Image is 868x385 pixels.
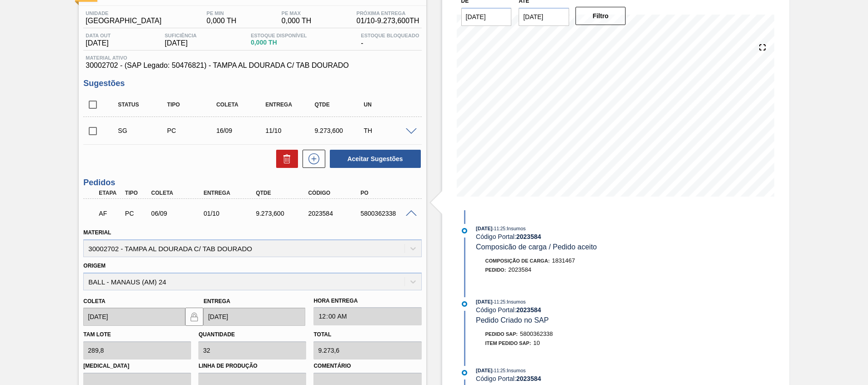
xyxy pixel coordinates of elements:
[282,17,312,25] span: 0,000 TH
[476,226,492,231] span: [DATE]
[461,8,512,26] input: dd/mm/yyyy
[253,190,312,196] div: Qtde
[516,306,541,314] strong: 2023584
[516,375,541,382] strong: 2023584
[86,39,111,47] span: [DATE]
[203,298,230,304] label: Entrega
[485,267,506,273] span: Pedido :
[313,294,421,308] label: Hora Entrega
[313,331,331,338] label: Total
[149,190,207,196] div: Coleta
[505,226,526,231] span: : Insumos
[516,233,541,240] strong: 2023584
[298,150,325,168] div: Nova sugestão
[330,150,421,168] button: Aceitar Sugestões
[357,17,419,25] span: 01/10 - 9.273,600 TH
[306,210,364,217] div: 2023584
[306,190,364,196] div: Código
[83,79,421,88] h3: Sugestões
[358,33,421,47] div: -
[462,370,467,375] img: atual
[201,190,260,196] div: Entrega
[96,203,124,223] div: Aguardando Faturamento
[476,306,692,314] div: Código Portal:
[493,299,505,304] span: - 11:25
[198,331,235,338] label: Quantidade
[185,308,203,326] button: locked
[165,39,197,47] span: [DATE]
[505,368,526,373] span: : Insumos
[165,127,219,134] div: Pedido de Compra
[575,7,626,25] button: Filtro
[83,178,421,187] h3: Pedidos
[505,299,526,304] span: : Insumos
[476,243,597,251] span: Composicão de carga / Pedido aceito
[485,340,531,346] span: Item pedido SAP:
[312,101,367,108] div: Qtde
[520,330,553,337] span: 5800362338
[165,101,219,108] div: Tipo
[116,127,170,134] div: Sugestão Criada
[86,10,161,16] span: Unidade
[361,127,416,134] div: TH
[325,149,422,169] div: Aceitar Sugestões
[312,127,367,134] div: 9.273,600
[476,375,692,382] div: Código Portal:
[198,360,306,373] label: Linha de Produção
[201,210,260,217] div: 01/10/2025
[83,298,105,304] label: Coleta
[189,311,200,322] img: locked
[251,39,307,46] span: 0,000 TH
[207,10,237,16] span: PE MIN
[251,33,307,38] span: Estoque Disponível
[86,61,419,70] span: 30002702 - (SAP Legado: 50476821) - TAMPA AL DOURADA C/ TAB DOURADO
[253,210,312,217] div: 9.273,600
[272,150,298,168] div: Excluir Sugestões
[493,226,505,231] span: - 11:25
[123,210,150,217] div: Pedido de Compra
[462,228,467,233] img: atual
[476,368,492,373] span: [DATE]
[476,316,549,324] span: Pedido Criado no SAP
[86,55,419,61] span: Material ativo
[83,331,111,338] label: Tam lote
[508,266,531,273] span: 2023584
[263,101,318,108] div: Entrega
[203,308,305,326] input: dd/mm/yyyy
[361,101,416,108] div: UN
[263,127,318,134] div: 11/10/2025
[282,10,312,16] span: PE MAX
[476,299,492,304] span: [DATE]
[86,17,161,25] span: [GEOGRAPHIC_DATA]
[476,233,692,240] div: Código Portal:
[358,190,417,196] div: PO
[462,301,467,307] img: atual
[83,229,111,236] label: Material
[214,101,268,108] div: Coleta
[214,127,268,134] div: 16/09/2025
[493,368,505,373] span: - 11:25
[86,33,111,38] span: Data out
[99,210,121,217] p: AF
[485,258,550,263] span: Composição de Carga :
[519,8,569,26] input: dd/mm/yyyy
[485,331,518,337] span: Pedido SAP:
[116,101,170,108] div: Status
[96,190,124,196] div: Etapa
[533,339,540,346] span: 10
[552,257,575,264] span: 1831467
[83,308,185,326] input: dd/mm/yyyy
[357,10,419,16] span: Próxima Entrega
[207,17,237,25] span: 0,000 TH
[83,360,191,373] label: [MEDICAL_DATA]
[149,210,207,217] div: 06/09/2025
[361,33,419,38] span: Estoque Bloqueado
[123,190,150,196] div: Tipo
[358,210,417,217] div: 5800362338
[165,33,197,38] span: Suficiência
[83,263,106,269] label: Origem
[313,360,421,373] label: Comentário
